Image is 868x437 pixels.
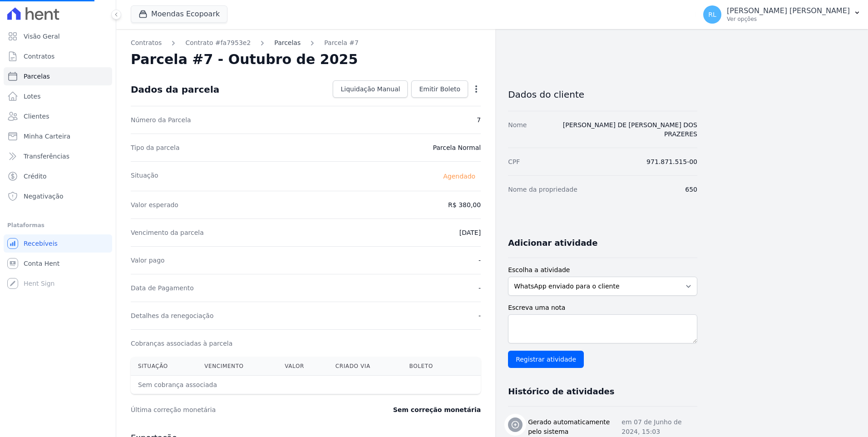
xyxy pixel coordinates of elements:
[646,157,697,166] dd: 971.871.515-00
[685,185,697,194] dd: 650
[4,107,112,125] a: Clientes
[131,38,481,48] nav: Breadcrumb
[24,259,59,268] span: Conta Hent
[340,84,400,94] span: Liquidação Manual
[24,172,47,181] span: Crédito
[411,80,468,98] a: Emitir Boleto
[433,143,481,152] dd: Parcela Normal
[508,120,527,139] dt: Nome
[402,357,459,376] th: Boleto
[277,357,328,376] th: Valor
[24,72,50,81] span: Parcelas
[478,283,481,293] dd: -
[4,234,112,253] a: Recebíveis
[131,200,178,209] dt: Valor esperado
[4,27,112,45] a: Visão Geral
[328,357,402,376] th: Criado via
[131,171,158,182] dt: Situação
[131,283,194,293] dt: Data de Pagamento
[419,84,460,94] span: Emitir Boleto
[508,303,697,313] label: Escreva uma nota
[274,38,301,48] a: Parcelas
[4,147,112,165] a: Transferências
[727,15,850,23] p: Ver opções
[696,2,868,27] button: RL [PERSON_NAME] [PERSON_NAME] Ver opções
[24,112,49,121] span: Clientes
[563,121,697,138] a: [PERSON_NAME] DE [PERSON_NAME] DOS PRAZERES
[131,405,338,414] dt: Última correção monetária
[131,143,180,152] dt: Tipo da parcela
[508,157,520,166] dt: CPF
[24,239,58,248] span: Recebíveis
[324,38,359,48] a: Parcela #7
[508,89,697,100] h3: Dados do cliente
[24,192,64,201] span: Negativação
[4,187,112,205] a: Negativação
[131,339,232,348] dt: Cobranças associadas à parcela
[478,256,481,265] dd: -
[131,311,214,320] dt: Detalhes da renegociação
[4,254,112,273] a: Conta Hent
[4,167,112,185] a: Crédito
[131,51,358,68] h2: Parcela #7 - Outubro de 2025
[24,32,60,41] span: Visão Geral
[4,67,112,85] a: Parcelas
[508,265,697,275] label: Escolha a atividade
[131,38,162,48] a: Contratos
[24,152,69,161] span: Transferências
[708,11,716,18] span: RL
[448,200,481,209] dd: R$ 380,00
[508,185,577,194] dt: Nome da propriedade
[4,87,112,105] a: Lotes
[131,228,204,237] dt: Vencimento da parcela
[4,47,112,65] a: Contratos
[528,417,621,437] h3: Gerado automaticamente pelo sistema
[131,5,227,23] button: Moendas Ecopoark
[7,220,108,231] div: Plataformas
[508,386,614,397] h3: Histórico de atividades
[478,311,481,320] dd: -
[508,351,584,368] input: Registrar atividade
[24,92,41,101] span: Lotes
[393,405,481,414] dd: Sem correção monetária
[621,417,697,437] p: em 07 de Junho de 2024, 15:03
[131,256,165,265] dt: Valor pago
[131,115,191,124] dt: Número da Parcela
[131,376,402,394] th: Sem cobrança associada
[508,238,597,248] h3: Adicionar atividade
[24,52,54,61] span: Contratos
[727,6,850,15] p: [PERSON_NAME] [PERSON_NAME]
[459,228,481,237] dd: [DATE]
[438,171,481,182] span: Agendado
[477,115,481,124] dd: 7
[4,127,112,145] a: Minha Carteira
[24,132,70,141] span: Minha Carteira
[333,80,408,98] a: Liquidação Manual
[131,357,197,376] th: Situação
[185,38,251,48] a: Contrato #fa7953e2
[131,84,219,95] div: Dados da parcela
[197,357,277,376] th: Vencimento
